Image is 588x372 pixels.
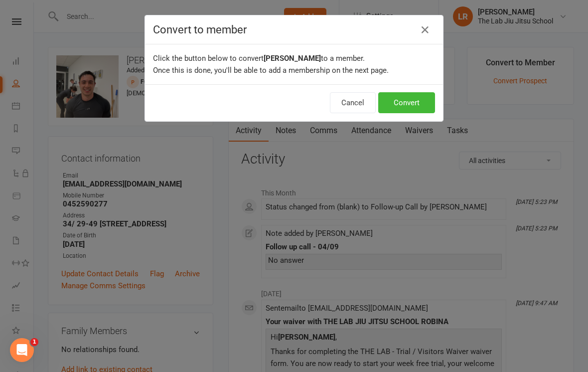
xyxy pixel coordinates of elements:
button: Cancel [330,92,376,113]
iframe: Intercom live chat [10,338,34,362]
h4: Convert to member [153,23,435,36]
b: [PERSON_NAME] [264,54,321,63]
div: Click the button below to convert to a member. Once this is done, you'll be able to add a members... [145,44,443,84]
button: Convert [378,92,435,113]
span: 1 [30,338,38,346]
button: Close [417,22,433,38]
